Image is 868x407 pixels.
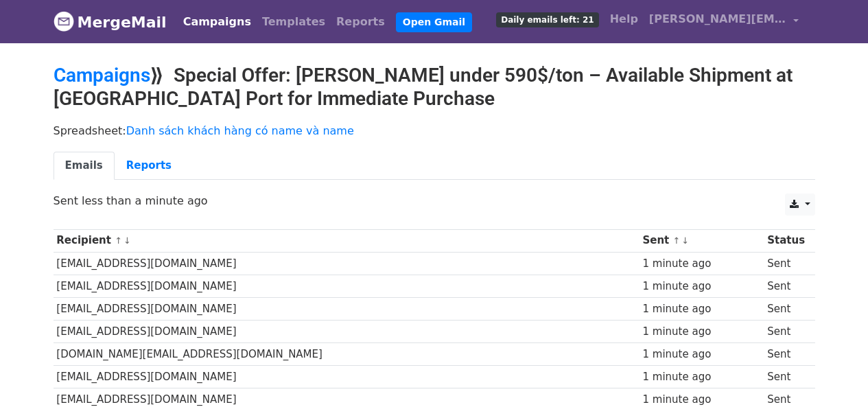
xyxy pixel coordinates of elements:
a: [PERSON_NAME][EMAIL_ADDRESS][DOMAIN_NAME] [644,5,804,38]
h2: ⟫ Special Offer: [PERSON_NAME] under 590$/ton – Available Shipment at [GEOGRAPHIC_DATA] Port for ... [54,64,815,110]
a: ↓ [124,235,131,246]
div: 1 minute ago [642,347,760,362]
td: Sent [764,275,808,297]
th: Sent [640,229,764,252]
a: Campaigns [54,64,150,86]
span: Daily emails left: 21 [496,12,598,27]
a: Help [605,5,644,33]
img: MergeMail logo [54,11,74,32]
a: Daily emails left: 21 [491,5,604,33]
td: Sent [764,252,808,275]
th: Status [764,229,808,252]
td: Sent [764,343,808,366]
div: 1 minute ago [642,301,760,317]
p: Spreadsheet: [54,124,815,138]
td: Sent [764,297,808,320]
a: Campaigns [178,8,257,36]
a: Reports [115,152,183,180]
div: 1 minute ago [642,256,760,272]
div: 1 minute ago [642,369,760,385]
td: Sent [764,366,808,388]
td: [EMAIL_ADDRESS][DOMAIN_NAME] [54,297,640,320]
a: Open Gmail [396,12,472,32]
span: [PERSON_NAME][EMAIL_ADDRESS][DOMAIN_NAME] [649,11,786,27]
p: Sent less than a minute ago [54,194,815,208]
div: 1 minute ago [642,324,760,340]
a: MergeMail [54,8,167,36]
a: Emails [54,152,115,180]
a: Danh sách khách hàng có name và name [126,124,354,137]
td: [EMAIL_ADDRESS][DOMAIN_NAME] [54,275,640,297]
div: 1 minute ago [642,279,760,294]
a: ↑ [673,235,681,246]
a: Reports [331,8,390,36]
a: Templates [257,8,331,36]
a: ↑ [115,235,122,246]
td: [EMAIL_ADDRESS][DOMAIN_NAME] [54,321,640,343]
td: Sent [764,321,808,343]
th: Recipient [54,229,640,252]
td: [DOMAIN_NAME][EMAIL_ADDRESS][DOMAIN_NAME] [54,343,640,366]
a: ↓ [681,235,689,246]
td: [EMAIL_ADDRESS][DOMAIN_NAME] [54,366,640,388]
td: [EMAIL_ADDRESS][DOMAIN_NAME] [54,252,640,275]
